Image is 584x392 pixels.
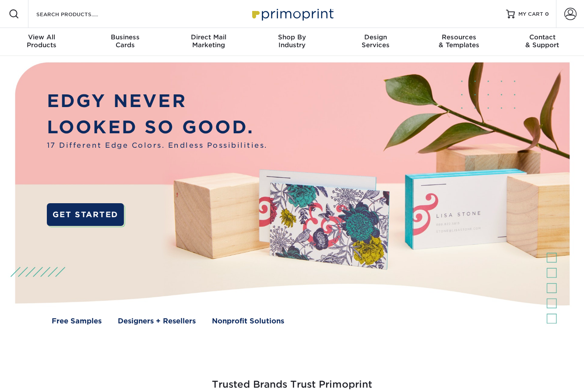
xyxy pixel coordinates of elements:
img: Primoprint [248,4,336,23]
input: SEARCH PRODUCTS..... [35,9,121,19]
a: GET STARTED [47,203,124,226]
a: Contact& Support [500,28,584,56]
a: Nonprofit Solutions [212,316,284,326]
span: Resources [417,33,501,41]
div: Services [334,33,417,49]
a: Direct MailMarketing [167,28,250,56]
div: Industry [250,33,334,49]
a: BusinessCards [84,28,167,56]
a: Free Samples [52,316,102,326]
p: EDGY NEVER [47,88,267,114]
span: Shop By [250,33,334,41]
div: & Support [500,33,584,49]
span: 17 Different Edge Colors. Endless Possibilities. [47,140,267,151]
span: Design [334,33,417,41]
span: 0 [545,11,549,17]
a: Resources& Templates [417,28,501,56]
div: Cards [84,33,167,49]
div: Marketing [167,33,250,49]
span: Contact [500,33,584,41]
a: DesignServices [334,28,417,56]
span: Business [84,33,167,41]
a: Shop ByIndustry [250,28,334,56]
span: MY CART [518,10,543,18]
span: Direct Mail [167,33,250,41]
div: & Templates [417,33,501,49]
p: LOOKED SO GOOD. [47,114,267,140]
a: Designers + Resellers [118,316,196,326]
